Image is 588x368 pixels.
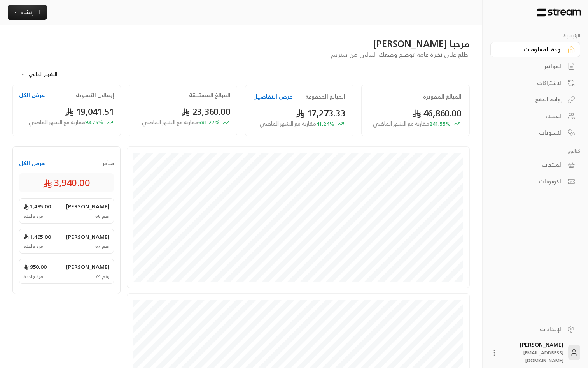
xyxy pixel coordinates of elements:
[490,148,580,154] p: كتالوج
[95,273,110,280] span: رقم 74
[142,118,220,127] span: 681.27 %
[500,325,563,333] div: الإعدادات
[490,157,580,173] a: المنتجات
[253,93,292,100] button: عرض التفاصيل
[76,91,114,99] h2: إجمالي التسوية
[23,273,43,280] span: مرة واحدة
[21,7,34,17] span: إنشاء
[8,5,47,20] button: إنشاء
[29,117,85,127] span: مقارنة مع الشهر الماضي
[23,233,51,241] span: 1,495.00
[423,93,462,100] h2: المبالغ المفوترة
[373,119,429,129] span: مقارنة مع الشهر الماضي
[66,263,110,271] span: [PERSON_NAME]
[65,104,114,120] span: 19,041.51
[23,202,51,210] span: 1,495.00
[16,64,75,85] div: الشهر الحالي
[260,120,334,128] span: 41.24 %
[490,33,580,39] p: الرئيسية
[43,176,90,189] span: 3,940.00
[95,213,110,219] span: رقم 66
[29,118,103,127] span: 93.75 %
[95,243,110,249] span: رقم 67
[296,105,345,121] span: 17,273.33
[490,109,580,124] a: العملاء
[490,125,580,140] a: التسويات
[103,159,114,167] span: متأخر
[142,117,198,127] span: مقارنة مع الشهر الماضي
[189,91,231,99] h2: المبالغ المستحقة
[373,120,451,128] span: 241.55 %
[490,75,580,90] a: الاشتراكات
[23,213,43,219] span: مرة واحدة
[500,161,563,169] div: المنتجات
[181,104,231,120] span: 23,360.00
[412,105,462,121] span: 46,860.00
[305,93,345,100] h2: المبالغ المدفوعة
[12,37,470,50] div: مرحبًا [PERSON_NAME]
[500,46,563,53] div: لوحة المعلومات
[500,95,563,103] div: روابط الدفع
[500,129,563,137] div: التسويات
[23,243,43,249] span: مرة واحدة
[490,321,580,336] a: الإعدادات
[490,92,580,107] a: روابط الدفع
[66,202,110,210] span: [PERSON_NAME]
[66,233,110,241] span: [PERSON_NAME]
[500,62,563,70] div: الفواتير
[19,91,45,99] button: عرض الكل
[490,42,580,57] a: لوحة المعلومات
[331,49,470,60] span: اطلع على نظرة عامة توضح وضعك المالي من ستريم
[490,59,580,74] a: الفواتير
[500,178,563,185] div: الكوبونات
[260,119,316,129] span: مقارنة مع الشهر الماضي
[503,341,563,364] div: [PERSON_NAME]
[19,159,45,167] button: عرض الكل
[523,349,563,364] span: [EMAIL_ADDRESS][DOMAIN_NAME]
[490,174,580,189] a: الكوبونات
[23,263,47,271] span: 950.00
[536,8,582,17] img: Logo
[500,79,563,87] div: الاشتراكات
[500,112,563,120] div: العملاء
